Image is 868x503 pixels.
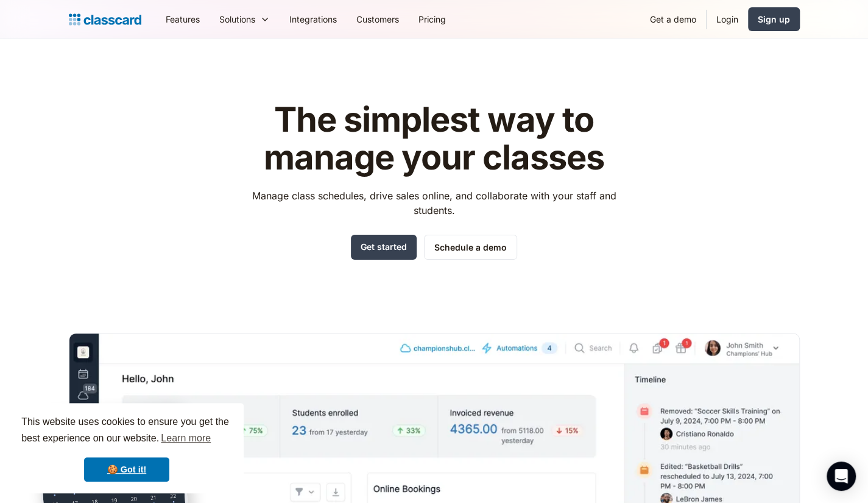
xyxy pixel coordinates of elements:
[758,13,790,26] div: Sign up
[409,5,456,33] a: Pricing
[210,5,280,33] div: Solutions
[159,429,213,448] a: learn more about cookies
[21,415,232,448] span: This website uses cookies to ensure you get the best experience on our website.
[156,5,210,33] a: Features
[707,5,748,33] a: Login
[347,5,409,33] a: Customers
[640,5,706,33] a: Get a demo
[748,7,800,31] a: Sign up
[84,457,169,482] a: dismiss cookie message
[219,13,255,26] div: Solutions
[10,403,244,493] div: cookieconsent
[280,5,347,33] a: Integrations
[241,188,627,218] p: Manage class schedules, drive sales online, and collaborate with your staff and students.
[827,462,856,491] div: Open Intercom Messenger
[351,235,417,260] a: Get started
[241,101,627,176] h1: The simplest way to manage your classes
[424,235,517,260] a: Schedule a demo
[69,11,141,28] a: home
